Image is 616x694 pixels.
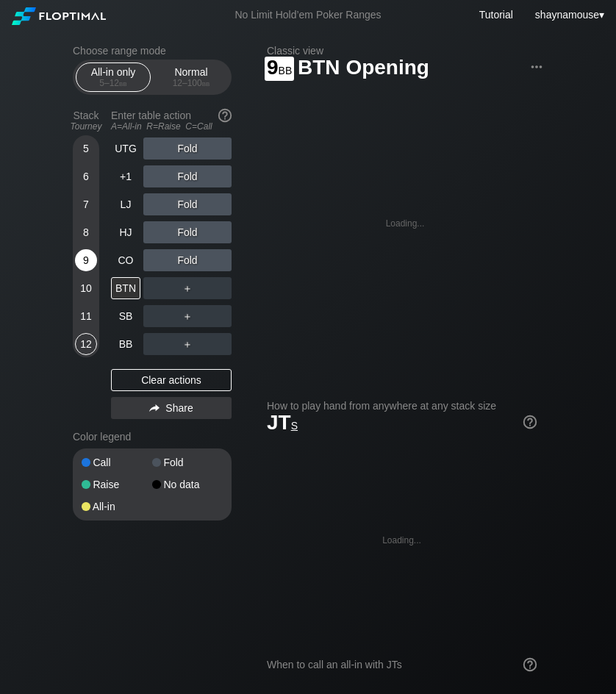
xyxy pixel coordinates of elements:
div: Fold [143,193,232,215]
div: UTG [111,137,140,160]
div: Fold [143,221,232,243]
div: Color legend [73,425,232,448]
div: All-in [82,501,152,512]
div: No Limit Hold’em Poker Ranges [212,9,403,24]
span: bb [202,78,210,88]
img: Floptimal logo [12,7,106,25]
img: help.32db89a4.svg [522,414,538,430]
img: ellipsis.fd386fe8.svg [529,59,545,75]
span: bb [279,61,293,77]
div: Clear actions [111,369,232,391]
div: BTN [111,277,140,299]
h2: Choose range mode [73,45,232,57]
div: Raise [82,479,152,490]
div: 12 – 100 [160,78,222,88]
h2: Classic view [267,45,543,57]
div: Stack [67,104,105,137]
span: 9 [265,57,294,81]
div: LJ [111,193,140,215]
div: 6 [75,165,97,187]
img: share.864f2f62.svg [149,404,160,412]
span: JT [267,411,298,434]
div: A=All-in R=Raise C=Call [111,121,232,132]
div: Share [111,397,232,419]
div: 12 [75,333,97,355]
div: ▾ [531,7,606,23]
div: CO [111,249,140,271]
div: SB [111,305,140,327]
span: s [291,416,298,432]
div: Fold [143,137,232,160]
div: Fold [143,249,232,271]
div: No data [152,479,223,490]
div: Enter table action [111,104,232,137]
div: Loading... [386,218,425,229]
div: 5 [75,137,97,160]
div: HJ [111,221,140,243]
div: All-in only [79,63,147,91]
div: ＋ [143,305,232,327]
div: 9 [75,249,97,271]
img: help.32db89a4.svg [217,107,233,124]
div: BB [111,333,140,355]
div: 8 [75,221,97,243]
div: Loading... [382,535,421,545]
span: bb [119,78,127,88]
div: Call [82,457,152,468]
div: Tourney [67,121,105,132]
span: BTN Opening [296,57,431,81]
div: Fold [143,165,232,187]
div: 11 [75,305,97,327]
div: 5 – 12 [82,78,144,88]
img: help.32db89a4.svg [522,657,538,673]
div: When to call an all-in with JTs [267,659,537,670]
span: shaynamouse [535,9,599,21]
div: ＋ [143,333,232,355]
div: 7 [75,193,97,215]
div: 10 [75,277,97,299]
div: ＋ [143,277,232,299]
a: Tutorial [479,9,513,21]
div: Normal [157,63,225,91]
div: +1 [111,165,140,187]
h2: How to play hand from anywhere at any stack size [267,400,537,412]
div: Fold [152,457,223,468]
